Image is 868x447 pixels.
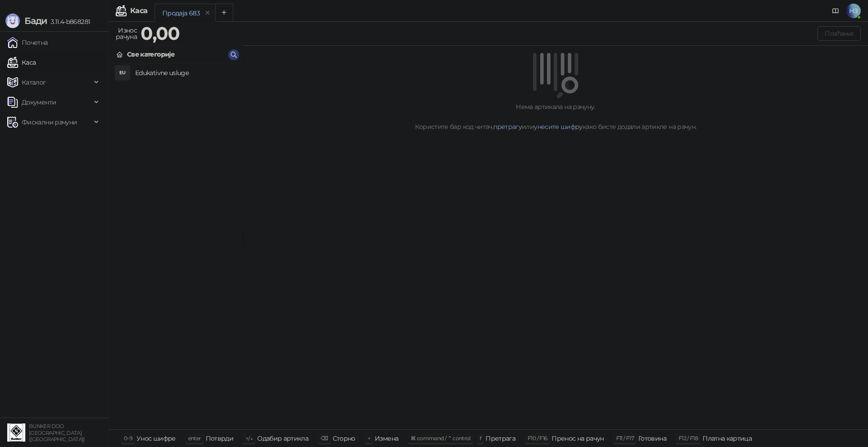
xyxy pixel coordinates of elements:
[616,435,634,442] span: F11 / F17
[47,18,90,26] span: 3.11.4-b868281
[162,8,200,18] div: Продаја 683
[130,7,147,14] div: Каса
[817,26,861,41] button: Плаћање
[333,433,355,444] div: Сторно
[703,433,752,444] div: Платна картица
[480,435,481,442] span: f
[528,435,547,442] span: F10 / F16
[114,24,139,43] div: Износ рачуна
[202,9,213,17] button: remove
[22,113,77,131] span: Фискални рачуни
[368,435,370,442] span: +
[22,73,46,91] span: Каталог
[552,433,604,444] div: Пренос на рачун
[215,4,233,22] button: Add tab
[188,435,201,442] span: enter
[486,433,515,444] div: Претрага
[7,53,36,71] a: Каса
[846,4,861,18] span: НЗ
[254,102,857,132] div: Нема артикала на рачуну. Користите бар код читач, или како бисте додали артикле на рачун.
[127,49,175,59] div: Све категорије
[375,433,398,444] div: Измена
[135,66,236,80] h4: Edukativne usluge
[321,435,328,442] span: ⌫
[22,93,56,111] span: Документи
[493,123,522,131] a: претрагу
[410,435,471,442] span: ⌘ command / ⌃ control
[115,66,130,80] div: EU
[638,433,666,444] div: Готовина
[29,423,85,442] small: BUNKER DOO [GEOGRAPHIC_DATA] ([GEOGRAPHIC_DATA])
[5,14,20,28] img: Logo
[534,123,583,131] a: унесите шифру
[24,15,47,26] span: Бади
[109,63,243,429] div: grid
[7,423,25,442] img: 64x64-companyLogo-d200c298-da26-4023-afd4-f376f589afb5.jpeg
[245,435,253,442] span: ↑/↓
[141,22,179,44] strong: 0,00
[679,435,698,442] span: F12 / F18
[124,435,132,442] span: 0-9
[828,4,843,18] a: Документација
[7,33,48,52] a: Почетна
[206,433,234,444] div: Потврди
[137,433,176,444] div: Унос шифре
[257,433,308,444] div: Одабир артикла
